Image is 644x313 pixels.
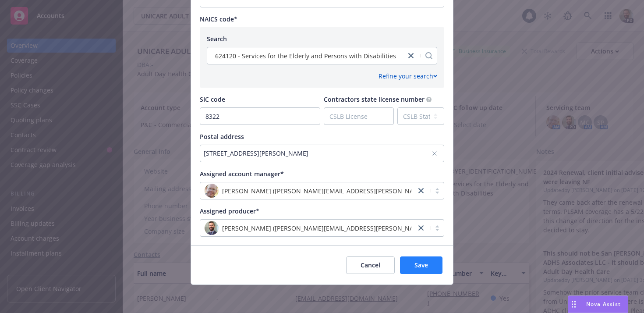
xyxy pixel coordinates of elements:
button: [STREET_ADDRESS][PERSON_NAME] [200,145,444,162]
span: SIC code [200,95,225,103]
span: NAICS code* [200,15,237,23]
span: [PERSON_NAME] ([PERSON_NAME][EMAIL_ADDRESS][PERSON_NAME][DOMAIN_NAME]) [222,224,477,233]
span: [PERSON_NAME] ([PERSON_NAME][EMAIL_ADDRESS][PERSON_NAME][DOMAIN_NAME]) [222,186,477,196]
a: close [416,185,426,196]
span: Contractors state license number [324,95,425,103]
button: Save [400,256,442,274]
img: photo [205,221,219,235]
div: Drag to move [568,296,579,313]
span: Cancel [361,261,380,269]
button: Cancel [346,256,395,274]
span: Nova Assist [586,300,621,308]
span: Postal address [200,132,244,141]
span: photo[PERSON_NAME] ([PERSON_NAME][EMAIL_ADDRESS][PERSON_NAME][DOMAIN_NAME]) [205,184,411,198]
input: SIC Code [200,108,320,124]
span: Assigned producer* [200,207,259,215]
span: 624120 - Services for the Elderly and Persons with Disabilities [212,51,401,60]
a: close [416,223,426,233]
span: Save [414,261,428,269]
a: close [406,50,416,61]
div: Refine your search [379,71,437,81]
div: [STREET_ADDRESS][PERSON_NAME] [204,149,432,158]
span: photo[PERSON_NAME] ([PERSON_NAME][EMAIL_ADDRESS][PERSON_NAME][DOMAIN_NAME]) [205,221,411,235]
input: CSLB License [324,108,393,124]
span: Assigned account manager* [200,170,284,178]
span: 624120 - Services for the Elderly and Persons with Disabilities [215,51,396,60]
button: Nova Assist [568,295,628,313]
img: photo [205,184,219,198]
span: Search [207,35,227,43]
